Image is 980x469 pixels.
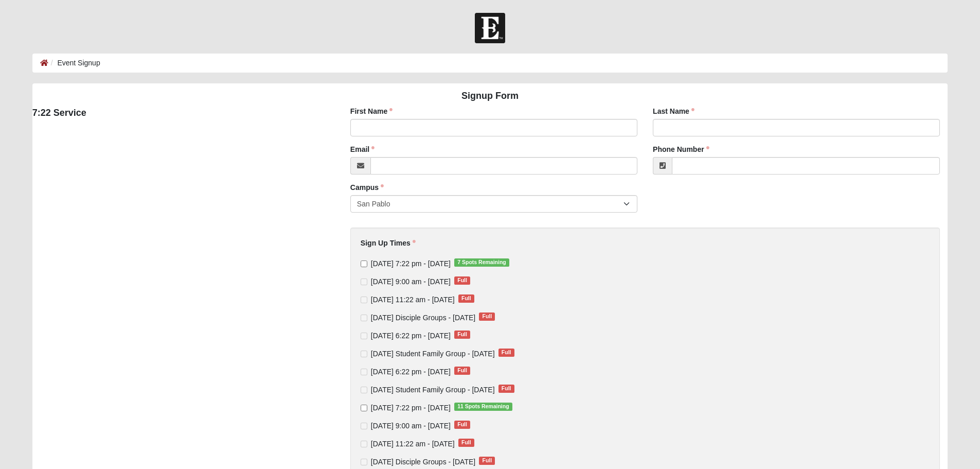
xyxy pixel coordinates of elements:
[361,238,416,248] label: Sign Up Times
[454,421,470,429] span: Full
[371,314,475,322] span: [DATE] Disciple Groups - [DATE]
[350,106,393,116] label: First Name
[458,439,474,447] span: Full
[371,259,451,268] span: [DATE] 7:22 pm - [DATE]
[454,367,470,375] span: Full
[361,387,367,393] input: [DATE] Student Family Group - [DATE]Full
[361,423,367,429] input: [DATE] 9:00 am - [DATE]Full
[48,58,100,68] li: Event Signup
[361,405,367,411] input: [DATE] 7:22 pm - [DATE]11 Spots Remaining
[371,458,475,466] span: [DATE] Disciple Groups - [DATE]
[454,403,512,411] span: 11 Spots Remaining
[361,297,367,303] input: [DATE] 11:22 am - [DATE]Full
[350,144,375,154] label: Email
[371,368,451,376] span: [DATE] 6:22 pm - [DATE]
[361,260,367,267] input: [DATE] 7:22 pm - [DATE]7 Spots Remaining
[371,296,455,304] span: [DATE] 11:22 am - [DATE]
[361,279,367,285] input: [DATE] 9:00 am - [DATE]Full
[371,386,495,394] span: [DATE] Student Family Group - [DATE]
[371,422,451,430] span: [DATE] 9:00 am - [DATE]
[371,404,451,412] span: [DATE] 7:22 pm - [DATE]
[479,312,495,321] span: Full
[498,349,514,357] span: Full
[361,333,367,339] input: [DATE] 6:22 pm - [DATE]Full
[371,277,451,286] span: [DATE] 9:00 am - [DATE]
[361,351,367,357] input: [DATE] Student Family Group - [DATE]Full
[32,91,948,102] h4: Signup Form
[361,315,367,321] input: [DATE] Disciple Groups - [DATE]Full
[458,294,474,303] span: Full
[371,332,451,340] span: [DATE] 6:22 pm - [DATE]
[32,108,86,118] strong: 7:22 Service
[454,276,470,285] span: Full
[454,258,509,267] span: 7 Spots Remaining
[653,144,709,154] label: Phone Number
[454,331,470,339] span: Full
[361,369,367,375] input: [DATE] 6:22 pm - [DATE]Full
[361,459,367,465] input: [DATE] Disciple Groups - [DATE]Full
[475,13,505,43] img: Church of Eleven22 Logo
[479,457,495,465] span: Full
[371,440,455,448] span: [DATE] 11:22 am - [DATE]
[498,385,514,393] span: Full
[350,182,384,193] label: Campus
[371,350,495,358] span: [DATE] Student Family Group - [DATE]
[653,106,694,116] label: Last Name
[361,441,367,447] input: [DATE] 11:22 am - [DATE]Full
